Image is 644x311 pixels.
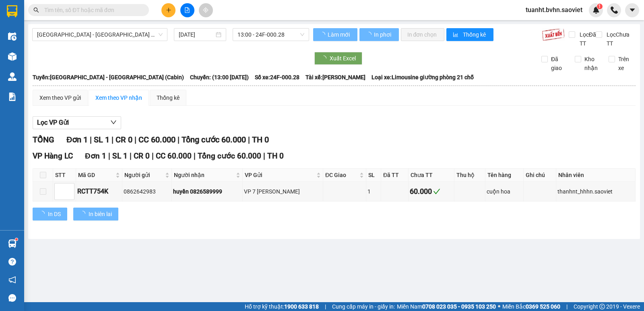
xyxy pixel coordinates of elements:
span: VP Hàng LC [33,151,73,161]
input: Tìm tên, số ĐT hoặc mã đơn [44,6,139,14]
th: Nhân viên [556,169,636,182]
span: question-circle [8,258,16,266]
span: | [178,135,180,144]
span: TH 0 [267,151,284,161]
span: caret-down [629,6,636,14]
span: | [111,135,114,144]
div: VP 7 [PERSON_NAME] [244,187,322,196]
span: Mã GD [78,171,114,179]
td: RCTT754K [76,182,122,201]
span: Hỗ trợ kỹ thuật: [245,302,319,311]
span: TỔNG [33,135,54,144]
span: Làm mới [328,30,351,39]
button: In đơn chọn [401,28,445,41]
img: warehouse-icon [8,52,17,61]
span: Loại xe: Limousine giường phòng 21 chỗ [372,73,474,82]
span: loading [80,211,89,216]
img: logo-vxr [7,5,17,17]
td: VP 7 Phạm Văn Đồng [243,182,323,201]
span: loading [366,32,373,37]
span: copyright [599,304,605,309]
span: Lọc Đã TT [576,30,597,48]
span: SL 1 [112,151,128,161]
div: Xem theo VP nhận [95,93,142,102]
th: Chưa TT [409,169,454,182]
span: loading [321,56,330,61]
span: | [325,302,326,311]
button: Lọc VP Gửi [33,116,121,129]
img: icon-new-feature [592,6,600,14]
span: Hà Nội - Lào Cai (Cabin) [37,29,163,41]
span: | [566,302,568,311]
span: | [90,135,92,144]
span: | [108,151,110,161]
b: Tuyến: [GEOGRAPHIC_DATA] - [GEOGRAPHIC_DATA] (Cabin) [33,74,184,80]
span: Số xe: 24F-000.28 [255,73,299,82]
span: In phơi [374,30,392,39]
button: In biên lai [73,208,118,220]
button: file-add [180,3,194,17]
img: phone-icon [611,6,618,14]
sup: 1 [15,238,18,241]
button: In DS [33,208,67,220]
img: warehouse-icon [8,32,17,41]
span: CR 0 [134,151,150,161]
span: Thống kê [463,30,487,39]
span: Đơn 1 [66,135,88,144]
div: 0862642983 [124,187,170,196]
div: thanhnt_hhhn.saoviet [557,187,634,196]
span: Lọc VP Gửi [37,117,69,128]
span: | [263,151,265,161]
span: Tài xế: [PERSON_NAME] [305,73,365,82]
th: STT [53,169,76,182]
span: VP Gửi [245,171,315,179]
span: aim [203,7,208,13]
span: bar-chart [453,32,460,38]
th: Tên hàng [485,169,524,182]
span: 1 [598,4,601,9]
span: Đã giao [548,55,569,72]
span: TH 0 [252,135,269,144]
button: bar-chartThống kê [446,28,493,41]
img: 9k= [542,28,565,41]
span: | [194,151,196,161]
span: In biên lai [89,210,112,218]
button: In phơi [359,28,399,41]
span: | [134,135,136,144]
span: Cung cấp máy in - giấy in: [332,302,395,311]
span: search [33,7,39,13]
span: loading [320,32,326,37]
span: In DS [48,210,61,218]
button: Làm mới [313,28,357,41]
div: Thống kê [157,93,180,102]
span: plus [166,7,171,13]
div: RCTT754K [77,186,121,196]
span: Người nhận [174,171,234,179]
img: solution-icon [8,93,17,101]
span: Chuyến: (13:00 [DATE]) [190,73,249,82]
span: Kho nhận [581,55,602,72]
span: Lọc Chưa TT [603,30,636,48]
button: caret-down [625,3,639,17]
th: SL [366,169,381,182]
span: Trên xe [615,55,636,72]
span: message [8,294,16,302]
div: huyền 0826589999 [173,187,241,196]
img: warehouse-icon [8,72,17,81]
strong: 0708 023 035 - 0935 103 250 [422,303,496,310]
strong: 0369 525 060 [526,303,560,310]
span: Miền Bắc [502,302,560,311]
span: | [152,151,154,161]
button: aim [199,3,213,17]
span: Người gửi [124,171,163,179]
th: Ghi chú [524,169,556,182]
span: | [248,135,250,144]
button: Xuất Excel [314,52,362,65]
span: CC 60.000 [156,151,192,161]
div: 1 [367,187,380,196]
span: down [110,119,117,126]
span: notification [8,276,16,284]
div: 60.000 [410,186,453,197]
div: cuộn hoa [487,187,522,196]
span: Miền Nam [397,302,496,311]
